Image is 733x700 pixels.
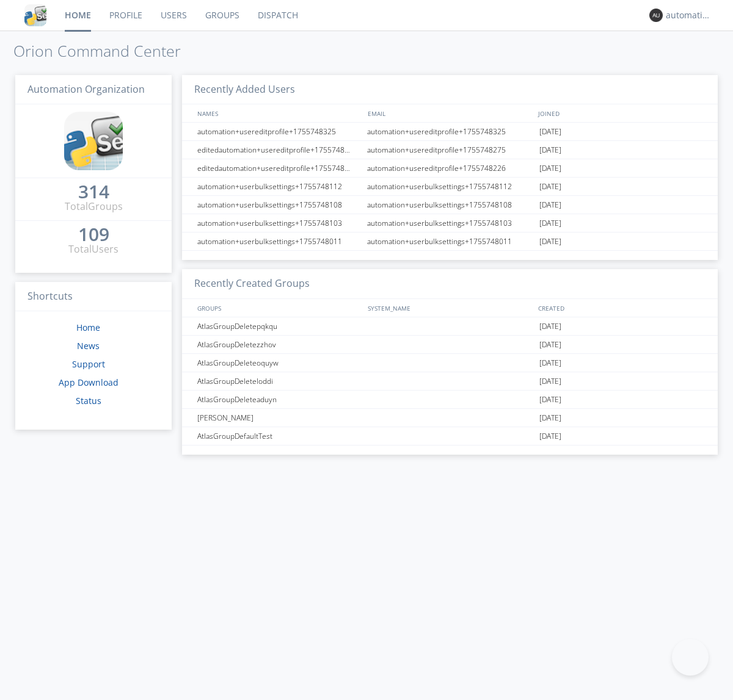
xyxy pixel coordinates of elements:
[182,123,718,141] a: automation+usereditprofile+1755748325automation+usereditprofile+1755748325[DATE]
[539,196,561,214] span: [DATE]
[78,186,109,200] a: 314
[666,9,712,21] div: automation+atlas0004
[539,233,561,251] span: [DATE]
[194,427,363,445] div: AtlasGroupDefaultTest
[649,9,663,22] img: 373638.png
[539,178,561,196] span: [DATE]
[539,123,561,141] span: [DATE]
[182,141,718,159] a: editedautomation+usereditprofile+1755748275automation+usereditprofile+1755748275[DATE]
[539,336,561,354] span: [DATE]
[182,372,718,391] a: AtlasGroupDeleteloddi[DATE]
[535,299,706,317] div: CREATED
[539,372,561,391] span: [DATE]
[365,104,535,122] div: EMAIL
[27,82,145,96] span: Automation Organization
[535,104,706,122] div: JOINED
[539,214,561,233] span: [DATE]
[364,123,536,140] div: automation+usereditprofile+1755748325
[194,354,363,372] div: AtlasGroupDeleteoquyw
[194,317,363,335] div: AtlasGroupDeletepqkqu
[539,141,561,159] span: [DATE]
[194,336,363,353] div: AtlasGroupDeletezzhov
[182,391,718,409] a: AtlasGroupDeleteaduyn[DATE]
[539,159,561,178] span: [DATE]
[364,214,536,232] div: automation+userbulksettings+1755748103
[182,159,718,178] a: editedautomation+usereditprofile+1755748226automation+usereditprofile+1755748226[DATE]
[194,391,363,408] div: AtlasGroupDeleteaduyn
[182,196,718,214] a: automation+userbulksettings+1755748108automation+userbulksettings+1755748108[DATE]
[194,104,362,122] div: NAMES
[539,354,561,372] span: [DATE]
[182,317,718,336] a: AtlasGroupDeletepqkqu[DATE]
[72,358,105,370] a: Support
[68,242,119,256] div: Total Users
[78,228,109,242] a: 109
[364,159,536,177] div: automation+usereditprofile+1755748226
[364,196,536,214] div: automation+userbulksettings+1755748108
[194,409,363,427] div: [PERSON_NAME]
[15,282,172,312] h3: Shortcuts
[78,228,109,240] div: 109
[364,141,536,159] div: automation+usereditprofile+1755748275
[77,340,100,352] a: News
[182,354,718,372] a: AtlasGroupDeleteoquyw[DATE]
[59,377,119,388] a: App Download
[182,269,718,299] h3: Recently Created Groups
[365,299,535,317] div: SYSTEM_NAME
[182,427,718,446] a: AtlasGroupDefaultTest[DATE]
[194,233,363,250] div: automation+userbulksettings+1755748011
[182,233,718,251] a: automation+userbulksettings+1755748011automation+userbulksettings+1755748011[DATE]
[194,141,363,159] div: editedautomation+usereditprofile+1755748275
[65,200,123,214] div: Total Groups
[539,409,561,427] span: [DATE]
[194,372,363,390] div: AtlasGroupDeleteloddi
[194,299,362,317] div: GROUPS
[24,4,46,26] img: cddb5a64eb264b2086981ab96f4c1ba7
[194,159,363,177] div: editedautomation+usereditprofile+1755748226
[182,336,718,354] a: AtlasGroupDeletezzhov[DATE]
[182,75,718,105] h3: Recently Added Users
[194,196,363,214] div: automation+userbulksettings+1755748108
[364,178,536,195] div: automation+userbulksettings+1755748112
[194,123,363,140] div: automation+usereditprofile+1755748325
[539,317,561,336] span: [DATE]
[672,639,709,676] iframe: Toggle Customer Support
[64,112,123,170] img: cddb5a64eb264b2086981ab96f4c1ba7
[78,186,109,198] div: 314
[76,322,100,333] a: Home
[539,427,561,446] span: [DATE]
[182,409,718,427] a: [PERSON_NAME][DATE]
[76,395,101,406] a: Status
[182,178,718,196] a: automation+userbulksettings+1755748112automation+userbulksettings+1755748112[DATE]
[194,214,363,232] div: automation+userbulksettings+1755748103
[194,178,363,195] div: automation+userbulksettings+1755748112
[182,214,718,233] a: automation+userbulksettings+1755748103automation+userbulksettings+1755748103[DATE]
[539,391,561,409] span: [DATE]
[364,233,536,250] div: automation+userbulksettings+1755748011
